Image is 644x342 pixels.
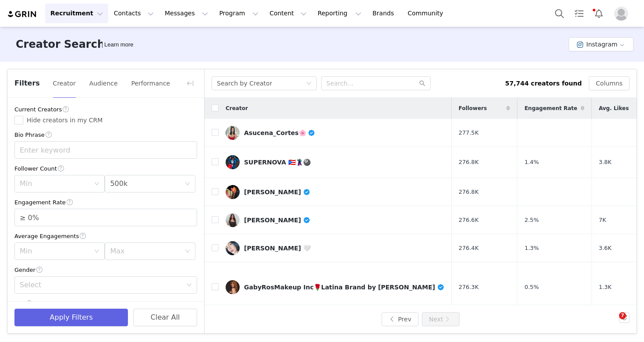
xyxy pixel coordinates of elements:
span: Creator [226,104,248,112]
i: icon: down [306,81,311,87]
input: Engagement Rate [15,209,197,226]
a: GabyRosMakeup Inc🌹Latina Brand by [PERSON_NAME] [226,280,445,294]
button: Reporting [312,4,367,23]
div: Min [20,247,90,256]
img: grin logo [7,10,38,18]
button: Columns [589,76,630,90]
span: 277.5K [459,128,479,137]
div: Age [14,299,197,308]
img: v2 [226,185,240,199]
button: Audience [89,76,118,90]
div: Average Engagements [14,232,197,241]
span: 3.6K [599,244,612,253]
div: Gender [14,265,197,274]
span: 1.3% [524,244,539,253]
div: [PERSON_NAME] 🤍 [244,245,311,252]
a: [PERSON_NAME] [226,185,445,199]
div: Search by Creator [217,77,272,90]
span: 7K [599,216,606,224]
span: 1.3K [599,283,612,292]
a: Brands [367,4,402,23]
span: 276.6K [459,216,479,224]
div: GabyRosMakeup Inc🌹Latina Brand by [PERSON_NAME] [244,284,445,291]
div: Select [20,281,182,289]
span: Followers [459,104,487,112]
span: 7 [619,312,626,319]
span: 0.5% [524,283,539,292]
span: Engagement Rate [524,104,577,112]
button: Prev [382,312,418,326]
span: Hide creators in my CRM [23,117,106,124]
div: Max [110,247,180,256]
span: 2.5% [524,216,539,224]
button: Profile [609,7,637,21]
div: [PERSON_NAME] [244,189,311,196]
a: SUPERNOVA 🇵🇷🦹🏻‍♂️🎱 [226,155,445,169]
input: Enter keyword [14,141,197,159]
iframe: Intercom live chat [601,312,622,333]
div: Current Creators [14,105,197,114]
a: [PERSON_NAME] [226,213,445,227]
button: Apply Filters [14,309,128,326]
button: Next [422,312,460,326]
div: SUPERNOVA 🇵🇷🦹🏻‍♂️🎱 [244,159,311,166]
img: v2 [226,126,240,140]
a: Asucena_Cortes🌸 [226,126,445,140]
span: 3.8K [599,158,612,167]
div: [PERSON_NAME] [244,217,311,224]
img: v2 [226,280,240,294]
span: 1.4% [524,158,539,167]
input: Search... [321,76,431,90]
a: [PERSON_NAME] 🤍 [226,241,445,255]
i: icon: search [419,80,425,86]
a: Community [403,4,453,23]
button: Notifications [589,4,609,23]
button: Program [214,4,264,23]
span: Filters [14,78,40,89]
img: placeholder-profile.jpg [614,7,628,21]
span: 276.3K [459,283,479,292]
div: Follower Count [14,164,197,173]
div: 500k [110,175,127,192]
i: icon: down [94,249,99,255]
div: Bio Phrase [14,130,197,139]
div: Engagement Rate [14,198,197,207]
i: icon: down [94,181,99,187]
button: Recruitment [45,4,108,23]
img: v2 [226,155,240,169]
button: Creator [53,76,76,90]
i: icon: down [185,249,190,255]
button: Instagram [569,37,633,51]
a: Tasks [570,4,589,23]
span: 276.4K [459,244,479,253]
button: Content [264,4,312,23]
img: v2 [226,213,240,227]
i: icon: down [187,282,192,289]
button: Performance [131,76,170,90]
button: Search [550,4,569,23]
img: v2 [226,241,240,255]
span: 276.8K [459,158,479,167]
div: Tooltip anchor [103,40,135,49]
h3: Creator Search [16,36,105,52]
button: Contacts [109,4,159,23]
span: 276.8K [459,188,479,196]
button: Clear All [133,309,197,326]
button: Messages [159,4,213,23]
div: 57,744 creators found [505,79,582,88]
div: Asucena_Cortes🌸 [244,129,315,136]
span: Avg. Likes [599,104,629,112]
div: Min [20,179,90,188]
